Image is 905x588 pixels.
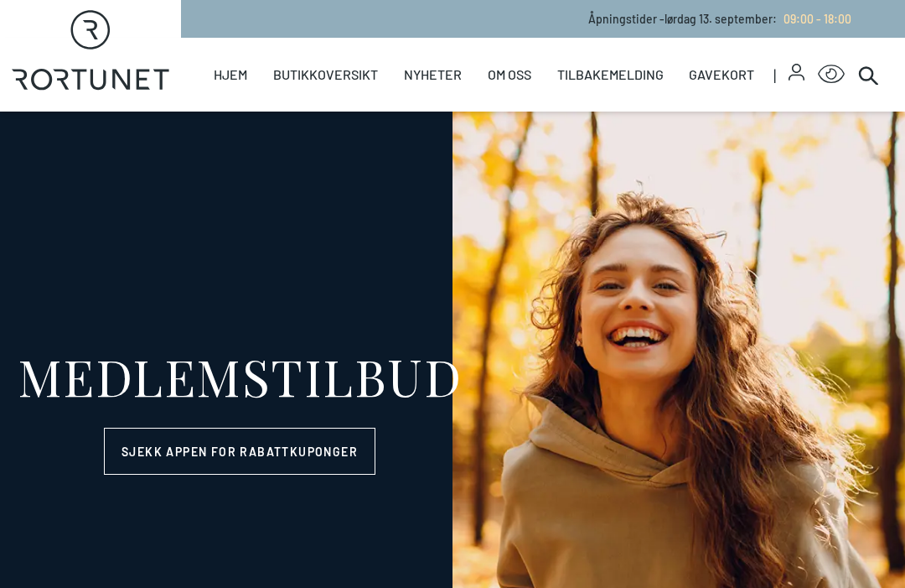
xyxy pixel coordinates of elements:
[404,38,462,112] a: Nyheter
[104,428,375,475] a: Sjekk appen for rabattkuponger
[818,61,845,88] button: Open Accessibility Menu
[557,38,664,112] a: Tilbakemelding
[689,38,754,112] a: Gavekort
[18,351,463,401] div: MEDLEMSTILBUD
[588,10,851,28] p: Åpningstider - lørdag 13. september :
[777,12,851,26] a: 09:00 - 18:00
[214,38,247,112] a: Hjem
[773,38,789,112] span: |
[783,12,851,26] span: 09:00 - 18:00
[273,38,378,112] a: Butikkoversikt
[488,38,531,112] a: Om oss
